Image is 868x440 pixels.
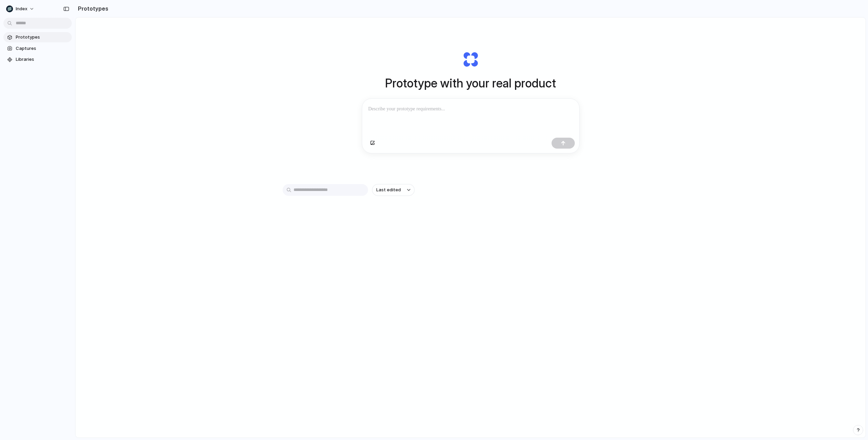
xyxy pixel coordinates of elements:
[372,184,415,196] button: Last edited
[3,3,38,14] button: Index
[385,74,556,92] h1: Prototype with your real product
[16,56,69,63] span: Libraries
[16,45,69,52] span: Captures
[376,187,401,193] span: Last edited
[16,34,69,41] span: Prototypes
[3,32,72,42] a: Prototypes
[3,43,72,54] a: Captures
[16,5,27,12] span: Index
[3,54,72,65] a: Libraries
[75,4,108,13] h2: Prototypes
